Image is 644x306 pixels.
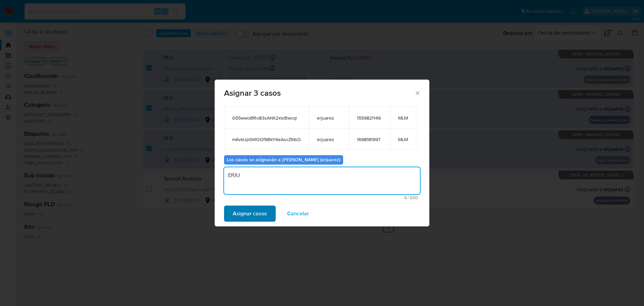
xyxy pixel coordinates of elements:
[317,136,341,142] span: erjuarez
[357,136,382,142] span: 1698181997
[233,206,267,221] span: Asignar casos
[278,206,318,222] button: Cancelar
[224,206,276,222] button: Asignar casos
[224,167,420,194] textarea: EPJU
[398,115,408,121] span: MLM
[232,115,301,121] span: G55wwoBRo83sANK2xIoBwcqi
[226,195,418,200] span: Máximo 500 caracteres
[357,115,382,121] span: 1559821149
[227,156,340,163] b: Los casos se asignarán a [PERSON_NAME] (erjuarez)
[398,136,408,142] span: MLM
[215,80,429,226] div: assign-modal
[232,136,301,142] span: m6vkUpSWOOf9BkY6eAscZMsO
[287,206,309,221] span: Cancelar
[224,89,414,97] span: Asignar 3 casos
[317,115,341,121] span: erjuarez
[414,90,420,96] button: Cerrar ventana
